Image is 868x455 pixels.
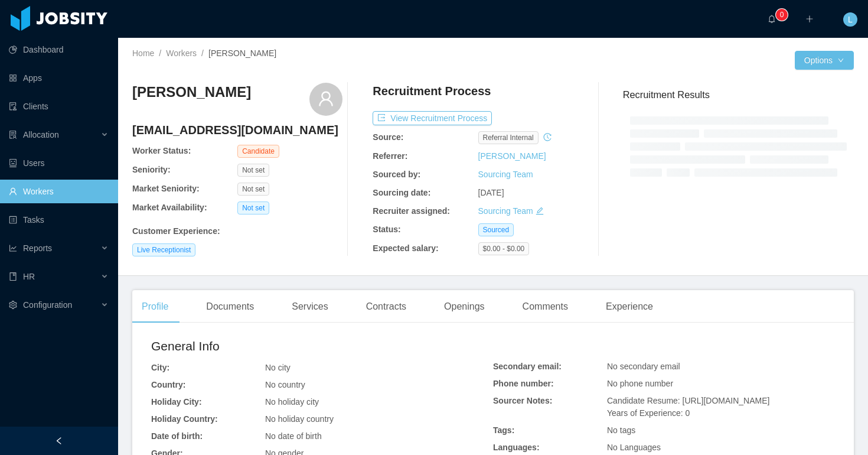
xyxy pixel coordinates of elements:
b: Referrer: [373,151,407,161]
b: Phone number: [493,379,554,388]
b: Holiday Country: [151,414,218,424]
span: Not set [237,201,269,214]
span: Live Receptionist [132,243,195,256]
b: Secondary email: [493,362,562,371]
b: Market Availability: [132,203,207,212]
i: icon: plus [805,15,814,23]
i: icon: history [543,133,552,141]
b: Customer Experience : [132,226,220,236]
b: Tags: [493,425,514,435]
i: icon: book [9,272,17,281]
div: No tags [607,424,835,437]
span: No Languages [607,443,661,452]
span: Candidate Resume: [URL][DOMAIN_NAME] Years of Experience: 0 [607,396,769,418]
span: No date of birth [265,431,322,441]
h3: [PERSON_NAME] [132,83,251,102]
a: Sourcing Team [478,170,533,179]
i: icon: user [318,90,334,107]
b: Sourced by: [373,170,420,179]
span: Configuration [23,300,72,310]
a: [PERSON_NAME] [478,151,546,161]
span: Reports [23,243,52,253]
span: HR [23,272,35,281]
span: Sourced [478,223,514,236]
a: icon: userWorkers [9,180,109,203]
span: / [159,48,161,58]
button: icon: exportView Recruitment Process [373,111,492,125]
span: No city [265,363,291,372]
span: No phone number [607,379,673,388]
span: Not set [237,183,269,196]
a: icon: exportView Recruitment Process [373,113,492,123]
a: icon: appstoreApps [9,66,109,90]
a: icon: pie-chartDashboard [9,38,109,61]
b: Recruiter assigned: [373,206,450,216]
h4: Recruitment Process [373,83,491,99]
b: Status: [373,225,400,234]
h4: [EMAIL_ADDRESS][DOMAIN_NAME] [132,122,342,138]
sup: 0 [776,9,788,21]
h2: General Info [151,337,493,356]
a: Workers [166,48,197,58]
span: L [848,12,853,27]
div: Profile [132,290,178,323]
span: No holiday city [265,397,319,407]
span: No holiday country [265,414,334,424]
h3: Recruitment Results [623,87,854,102]
b: Worker Status: [132,146,191,155]
span: / [201,48,204,58]
i: icon: solution [9,131,17,139]
span: Candidate [237,145,279,158]
i: icon: bell [768,15,776,23]
div: Openings [435,290,494,323]
span: [DATE] [478,188,504,197]
button: Optionsicon: down [795,51,854,70]
b: Date of birth: [151,431,203,441]
span: Allocation [23,130,59,139]
div: Documents [197,290,263,323]
b: Source: [373,132,403,142]
a: Sourcing Team [478,206,533,216]
div: Experience [596,290,663,323]
span: No secondary email [607,362,680,371]
b: Sourcing date: [373,188,430,197]
b: City: [151,363,169,372]
a: icon: auditClients [9,95,109,118]
b: Market Seniority: [132,184,200,193]
b: Expected salary: [373,243,438,253]
i: icon: line-chart [9,244,17,252]
i: icon: setting [9,301,17,309]
a: icon: robotUsers [9,151,109,175]
span: No country [265,380,305,389]
div: Contracts [357,290,416,323]
b: Holiday City: [151,397,202,407]
span: [PERSON_NAME] [208,48,276,58]
a: Home [132,48,154,58]
div: Services [282,290,337,323]
span: $0.00 - $0.00 [478,242,530,255]
span: Referral internal [478,131,539,144]
b: Sourcer Notes: [493,396,552,405]
b: Seniority: [132,165,171,174]
span: Not set [237,164,269,177]
div: Comments [513,290,577,323]
b: Country: [151,380,185,389]
b: Languages: [493,443,540,452]
i: icon: edit [536,207,544,215]
a: icon: profileTasks [9,208,109,232]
